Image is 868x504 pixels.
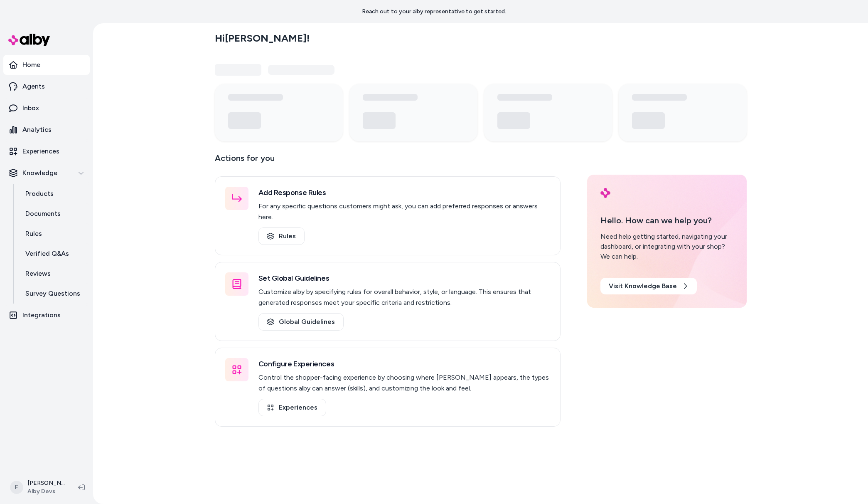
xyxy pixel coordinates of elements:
a: Reviews [17,264,90,284]
a: Verified Q&As [17,244,90,264]
a: Home [3,55,90,75]
p: Customize alby by specifying rules for overall behavior, style, or language. This ensures that ge... [258,287,550,308]
a: Survey Questions [17,284,90,304]
p: Experiences [22,146,59,156]
p: Inbox [22,103,39,113]
p: Rules [25,229,42,239]
img: alby Logo [8,34,50,46]
a: Experiences [258,399,326,416]
p: [PERSON_NAME] [27,479,65,487]
p: Reach out to your alby representative to get started. [362,7,506,16]
p: Knowledge [22,168,57,178]
a: Rules [17,224,90,244]
p: Products [25,189,54,199]
button: F[PERSON_NAME]Alby Devs [5,474,71,501]
p: Agents [22,82,45,91]
a: Experiences [3,141,90,161]
a: Agents [3,77,90,96]
h3: Set Global Guidelines [258,272,550,284]
p: Integrations [22,310,61,320]
a: Products [17,184,90,204]
span: F [10,481,23,494]
a: Global Guidelines [258,313,344,331]
p: Actions for you [215,151,561,171]
span: Alby Devs [27,487,65,496]
a: Visit Knowledge Base [600,278,697,294]
p: Home [22,60,40,70]
p: Verified Q&As [25,249,69,259]
p: Documents [25,209,61,219]
a: Inbox [3,98,90,118]
h3: Configure Experiences [258,358,550,370]
p: Hello. How can we help you? [600,214,733,227]
p: Control the shopper-facing experience by choosing where [PERSON_NAME] appears, the types of quest... [258,372,550,394]
p: For any specific questions customers might ask, you can add preferred responses or answers here. [258,201,550,222]
p: Survey Questions [25,289,80,299]
div: Need help getting started, navigating your dashboard, or integrating with your shop? We can help. [600,232,733,262]
a: Analytics [3,120,90,140]
h2: Hi [PERSON_NAME] ! [215,32,310,44]
a: Rules [258,227,305,245]
button: Knowledge [3,163,90,183]
img: alby Logo [600,188,610,198]
p: Reviews [25,269,51,279]
a: Integrations [3,305,90,325]
p: Analytics [22,125,52,135]
h3: Add Response Rules [258,187,550,198]
a: Documents [17,204,90,224]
